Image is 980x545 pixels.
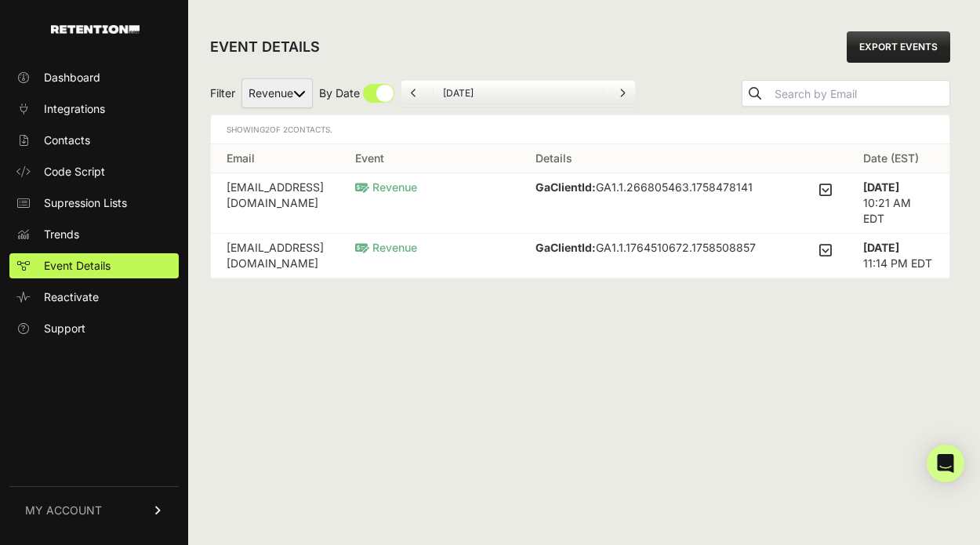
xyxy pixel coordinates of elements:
a: Trends [9,222,179,247]
td: 10:21 AM EDT [848,173,949,234]
span: 2 [265,125,270,134]
a: Dashboard [9,65,179,90]
span: Filter [210,85,235,101]
td: 11:14 PM EDT [848,234,949,278]
span: Dashboard [44,70,100,85]
td: [EMAIL_ADDRESS][DOMAIN_NAME] [211,234,339,278]
strong: GaClientId: [535,241,596,254]
th: Date (EST) [848,144,949,173]
span: Reactivate [44,289,99,305]
th: Email [211,144,339,173]
span: Support [44,321,85,336]
input: Search by Email [771,83,949,105]
span: Event Details [44,258,111,274]
a: Support [9,316,179,341]
a: EXPORT EVENTS [847,31,950,63]
div: Showing of [227,122,332,137]
span: Contacts [44,133,90,148]
th: Details [520,144,848,173]
span: 2 [283,125,288,134]
a: Supression Lists [9,191,179,216]
span: Supression Lists [44,195,127,211]
a: Contacts [9,128,179,153]
span: Revenue [355,180,417,194]
strong: [DATE] [863,180,899,194]
a: Code Script [9,159,179,184]
strong: GaClientId: [535,180,596,194]
span: Contacts. [281,125,332,134]
strong: [DATE] [863,241,899,254]
td: [EMAIL_ADDRESS][DOMAIN_NAME] [211,173,339,234]
span: Code Script [44,164,105,180]
p: GA1.1.266805463.1758478141 [535,180,753,195]
a: Integrations [9,96,179,122]
span: Trends [44,227,79,242]
a: Event Details [9,253,179,278]
a: Reactivate [9,285,179,310]
span: Revenue [355,241,417,254]
a: MY ACCOUNT [9,486,179,534]
div: Open Intercom Messenger [927,445,964,482]
select: Filter [241,78,313,108]
p: GA1.1.1764510672.1758508857 [535,240,756,256]
th: Event [339,144,520,173]
span: Integrations [44,101,105,117]
img: Retention.com [51,25,140,34]
span: MY ACCOUNT [25,503,102,518]
h2: EVENT DETAILS [210,36,320,58]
